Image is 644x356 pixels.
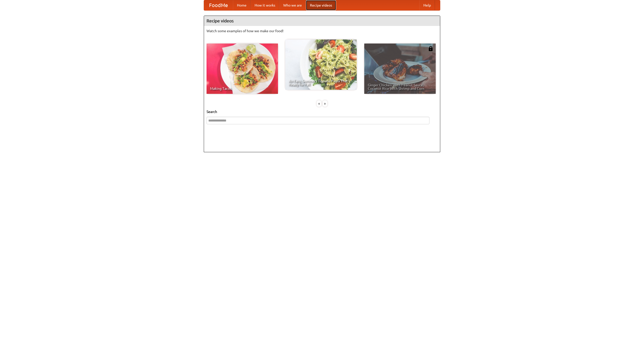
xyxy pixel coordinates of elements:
p: Watch some examples of how we make our food! [207,28,437,33]
a: Recipe videos [306,0,336,10]
a: Home [233,0,251,10]
img: 483408.png [428,46,433,51]
a: Making Tacos [207,44,278,94]
a: Help [419,0,435,10]
div: « [317,100,321,107]
a: Who we are [279,0,306,10]
a: An Easy, Summery Tomato Pasta That's Ready for Fall [285,39,357,90]
a: How it works [251,0,279,10]
span: An Easy, Summery Tomato Pasta That's Ready for Fall [289,79,353,86]
span: Making Tacos [210,87,274,90]
a: FoodMe [204,0,233,10]
div: » [323,100,327,107]
h5: Search [207,109,437,114]
h4: Recipe videos [204,16,440,26]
